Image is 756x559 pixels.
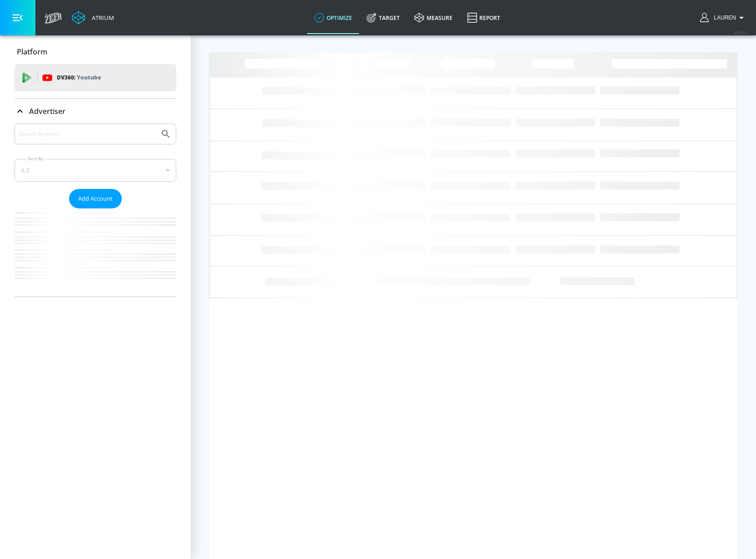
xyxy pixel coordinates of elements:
[307,1,359,34] a: optimize
[359,1,407,34] a: Target
[710,15,736,21] span: login as: lauren.bacher@zefr.com
[15,64,176,91] div: DV360: Youtube
[17,47,47,57] p: Platform
[734,30,747,35] span: v 4.24.0
[15,124,176,297] div: Advertiser
[88,14,114,22] div: Atrium
[26,156,45,162] label: Sort By
[407,1,460,34] a: measure
[72,11,114,25] a: Atrium
[15,39,176,64] div: Platform
[15,159,176,182] div: A-Z
[700,12,747,23] button: Lauren
[69,189,122,208] button: Add Account
[18,128,156,140] input: Search by name
[29,106,65,116] p: Advertiser
[460,1,507,34] a: Report
[15,99,176,124] div: Advertiser
[77,73,101,82] p: Youtube
[15,208,176,297] nav: list of Advertiser
[78,193,113,204] span: Add Account
[57,73,101,83] p: DV360:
